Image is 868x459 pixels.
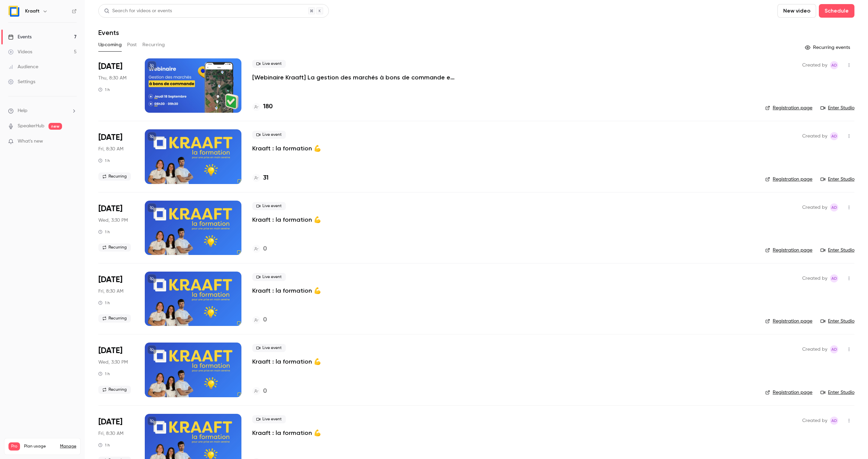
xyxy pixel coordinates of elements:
[98,172,131,181] span: Recurring
[8,442,20,451] span: Pro
[802,203,827,212] span: Created by
[821,105,854,111] a: Enter Studio
[252,102,273,111] a: 180
[830,132,838,140] span: Alice de Guyenro
[18,107,27,114] span: Help
[252,73,456,81] a: [Webinaire Kraaft] La gestion des marchés à bons de commande et des petites interventions
[830,203,838,212] span: Alice de Guyenro
[98,345,122,356] span: [DATE]
[98,430,123,437] span: Fri, 8:30 AM
[777,4,816,18] button: New video
[98,359,128,366] span: Wed, 3:30 PM
[802,417,827,425] span: Created by
[98,274,122,285] span: [DATE]
[802,61,827,69] span: Created by
[831,417,837,425] span: Ad
[98,87,110,92] div: 1 h
[98,300,110,306] div: 1 h
[831,203,837,212] span: Ad
[802,42,854,53] button: Recurring events
[263,387,267,396] h4: 0
[8,49,32,55] div: Videos
[252,60,286,68] span: Live event
[821,176,854,183] a: Enter Studio
[8,63,38,70] div: Audience
[821,389,854,396] a: Enter Studio
[765,176,812,183] a: Registration page
[48,123,62,130] span: new
[98,417,122,427] span: [DATE]
[98,371,110,377] div: 1 h
[252,244,267,254] a: 0
[821,318,854,325] a: Enter Studio
[98,39,122,50] button: Upcoming
[830,345,838,353] span: Alice de Guyenro
[802,132,827,140] span: Created by
[127,39,137,50] button: Past
[98,75,126,81] span: Thu, 8:30 AM
[8,78,35,85] div: Settings
[252,315,267,325] a: 0
[263,173,269,183] h4: 31
[98,288,123,295] span: Fri, 8:30 AM
[98,386,131,394] span: Recurring
[98,58,134,113] div: Sep 18 Thu, 8:30 AM (Europe/Paris)
[252,429,321,437] p: Kraaft : la formation 💪
[263,102,273,111] h4: 180
[252,344,286,352] span: Live event
[831,345,837,353] span: Ad
[98,158,110,163] div: 1 h
[252,216,321,224] a: Kraaft : la formation 💪
[252,173,269,183] a: 31
[252,273,286,281] span: Live event
[98,61,122,72] span: [DATE]
[98,343,134,397] div: Nov 5 Wed, 3:30 PM (Europe/Paris)
[765,318,812,325] a: Registration page
[98,201,134,255] div: Oct 1 Wed, 3:30 PM (Europe/Paris)
[252,387,267,396] a: 0
[18,138,43,145] span: What's new
[98,314,131,323] span: Recurring
[819,4,854,18] button: Schedule
[765,105,812,111] a: Registration page
[830,274,838,282] span: Alice de Guyenro
[765,389,812,396] a: Registration page
[830,61,838,69] span: Alice de Guyenro
[98,132,122,143] span: [DATE]
[8,6,19,17] img: Kraaft
[252,202,286,210] span: Live event
[68,139,77,145] iframe: Noticeable Trigger
[821,247,854,254] a: Enter Studio
[830,417,838,425] span: Alice de Guyenro
[8,34,32,40] div: Events
[252,357,321,366] a: Kraaft : la formation 💪
[98,442,110,448] div: 1 h
[98,229,110,235] div: 1 h
[263,315,267,325] h4: 0
[98,146,123,152] span: Fri, 8:30 AM
[24,444,56,449] span: Plan usage
[98,29,119,37] h1: Events
[142,39,165,50] button: Recurring
[831,274,837,282] span: Ad
[252,144,321,152] a: Kraaft : la formation 💪
[98,203,122,214] span: [DATE]
[765,247,812,254] a: Registration page
[252,415,286,423] span: Live event
[252,287,321,295] a: Kraaft : la formation 💪
[98,217,128,224] span: Wed, 3:30 PM
[802,274,827,282] span: Created by
[18,123,44,130] a: SpeakerHub
[98,243,131,252] span: Recurring
[252,131,286,139] span: Live event
[60,444,76,449] a: Manage
[104,7,172,15] div: Search for videos or events
[8,107,77,114] li: help-dropdown-opener
[98,272,134,326] div: Oct 17 Fri, 8:30 AM (Europe/Paris)
[831,61,837,69] span: Ad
